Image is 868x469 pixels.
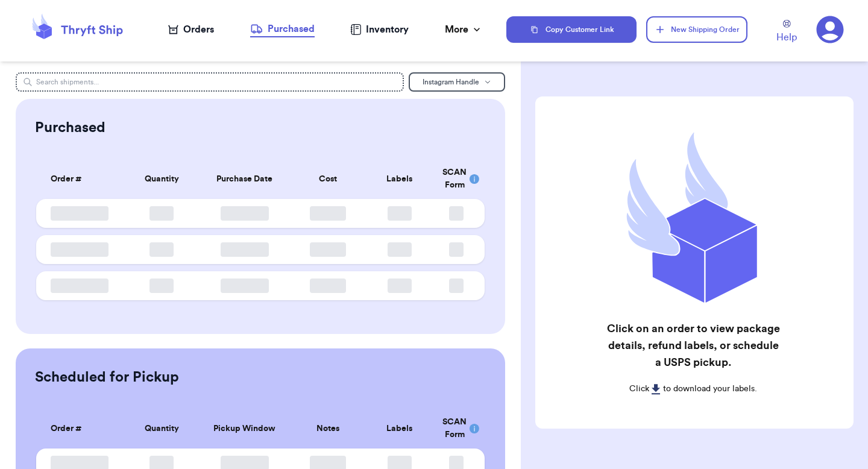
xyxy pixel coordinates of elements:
input: Search shipments... [16,72,404,92]
th: Labels [363,409,435,449]
button: Copy Customer Link [506,16,637,43]
span: Instagram Handle [423,78,479,86]
th: Pickup Window [198,409,292,449]
th: Order # [36,159,126,199]
h2: Click on an order to view package details, refund labels, or schedule a USPS pickup. [604,320,782,371]
a: Orders [168,22,214,37]
th: Quantity [126,159,198,199]
button: New Shipping Order [646,16,747,43]
th: Purchase Date [198,159,292,199]
h2: Scheduled for Pickup [35,368,179,387]
div: Purchased [250,22,315,36]
p: Click to download your labels. [604,383,782,395]
th: Quantity [126,409,198,449]
a: Inventory [350,22,409,37]
button: Instagram Handle [409,72,505,92]
span: Help [776,30,797,45]
h2: Purchased [35,118,105,137]
div: More [445,22,483,37]
th: Order # [36,409,126,449]
a: Purchased [250,22,315,37]
th: Cost [292,159,363,199]
div: SCAN Form [442,166,470,192]
th: Notes [292,409,363,449]
th: Labels [363,159,435,199]
div: SCAN Form [442,416,470,441]
a: Help [776,20,797,45]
